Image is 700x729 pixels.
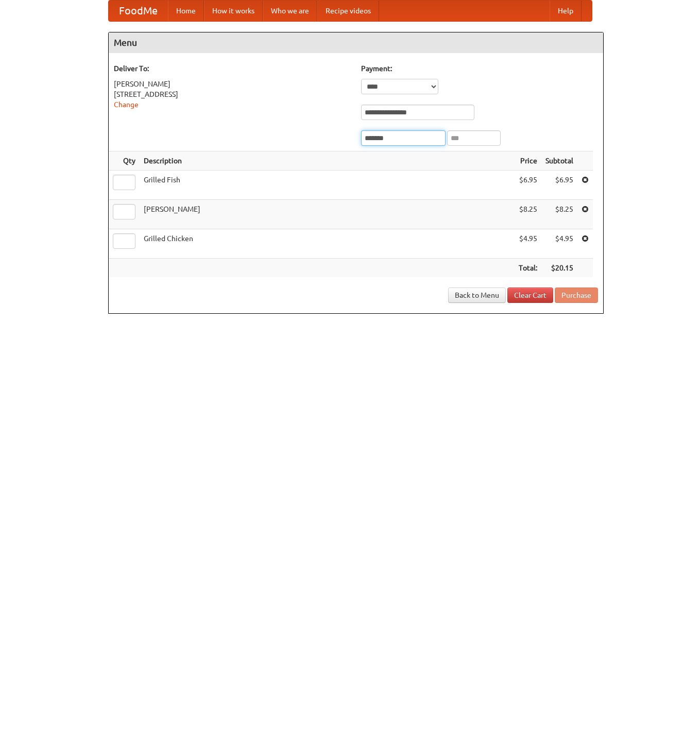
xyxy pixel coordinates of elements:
[515,229,541,259] td: $4.95
[317,1,379,21] a: Recipe videos
[140,200,515,229] td: [PERSON_NAME]
[515,171,541,200] td: $6.95
[507,287,553,303] a: Clear Cart
[515,200,541,229] td: $8.25
[263,1,317,21] a: Who we are
[515,151,541,171] th: Price
[114,89,351,99] div: [STREET_ADDRESS]
[140,151,515,171] th: Description
[550,1,582,21] a: Help
[541,259,577,278] th: $20.15
[109,151,140,171] th: Qty
[555,287,598,303] button: Purchase
[515,259,541,278] th: Total:
[140,171,515,200] td: Grilled Fish
[361,63,598,74] h5: Payment:
[541,171,577,200] td: $6.95
[109,32,603,53] h4: Menu
[168,1,204,21] a: Home
[140,229,515,259] td: Grilled Chicken
[114,100,139,109] a: Change
[541,200,577,229] td: $8.25
[114,79,351,89] div: [PERSON_NAME]
[109,1,168,21] a: FoodMe
[204,1,263,21] a: How it works
[541,151,577,171] th: Subtotal
[114,63,351,74] h5: Deliver To:
[541,229,577,259] td: $4.95
[448,287,506,303] a: Back to Menu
